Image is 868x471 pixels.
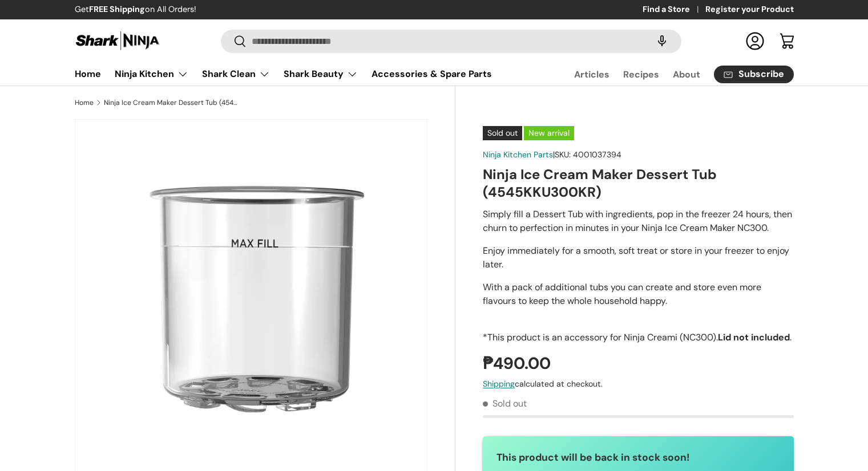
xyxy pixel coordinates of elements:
[718,331,790,343] strong: Lid not included
[623,63,659,86] a: Recipes
[483,379,515,389] a: Shipping
[483,149,553,160] a: Ninja Kitchen Parts
[553,149,621,160] span: |
[75,98,456,108] nav: Breadcrumbs
[644,29,680,54] speech-search-button: Search by voice
[705,3,794,16] a: Register your Product
[555,149,571,160] span: SKU:
[574,63,609,86] a: Articles
[75,30,160,52] img: Shark Ninja Philippines
[108,63,195,86] summary: Ninja Kitchen
[483,331,793,344] p: *This product is an accessory for Ninja Creami (NC300). .
[195,63,277,86] summary: Shark Clean
[202,63,270,86] a: Shark Clean
[483,126,522,140] span: Sold out
[75,3,196,16] p: Get on All Orders!
[573,149,621,160] span: 4001037394
[496,450,780,465] h3: This product will be back in stock soon!
[89,4,145,14] strong: FREE Shipping
[372,63,492,85] a: Accessories & Spare Parts
[483,208,793,235] p: Simply fill a Dessert Tub with ingredients, pop in the freezer 24 hours, then churn to perfection...
[75,99,94,106] a: Home
[483,378,793,390] div: calculated at checkout.
[524,126,574,140] span: New arrival
[483,352,554,374] strong: ₱490.00
[277,63,365,86] summary: Shark Beauty
[547,63,794,86] nav: Secondary
[483,281,793,322] p: With a pack of additional tubs you can create and store even more flavours to keep the whole hous...
[115,63,188,86] a: Ninja Kitchen
[643,3,705,16] a: Find a Store
[714,66,794,83] a: Subscribe
[738,70,784,79] span: Subscribe
[483,165,793,201] h1: Ninja Ice Cream Maker Dessert Tub (4545KKU300KR)
[75,63,492,86] nav: Primary
[104,99,241,106] a: Ninja Ice Cream Maker Dessert Tub (4545KKU300KR)
[483,397,527,409] span: Sold out
[284,63,358,86] a: Shark Beauty
[75,63,101,85] a: Home
[483,244,793,271] p: Enjoy immediately for a smooth, soft treat or store in your freezer to enjoy later.
[673,63,700,86] a: About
